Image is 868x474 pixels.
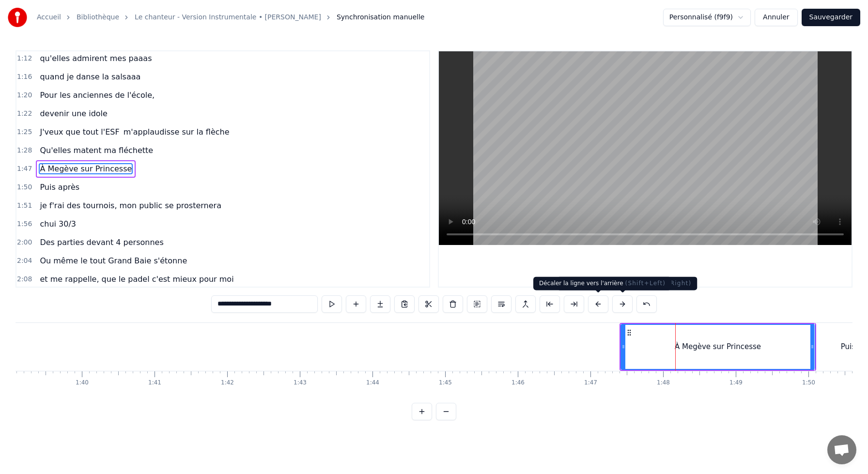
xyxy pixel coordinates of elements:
span: 2:00 [17,238,32,247]
span: 1:25 [17,127,32,137]
span: Synchronisation manuelle [337,13,425,22]
div: À Megève sur Princesse [675,341,761,352]
div: 1:47 [584,379,597,387]
span: Qu'elles matent ma fléchette [39,145,154,156]
span: qu'elles admirent mes paaas [39,53,153,64]
span: Des parties devant 4 personnes [39,237,164,248]
span: À Megève sur Princesse [39,163,133,174]
span: 2:08 [17,275,32,284]
span: 1:20 [17,91,32,100]
div: 1:40 [76,379,89,387]
div: 1:45 [439,379,452,387]
div: 1:44 [366,379,379,387]
span: Puis après [39,182,80,193]
span: 1:56 [17,219,32,229]
span: 1:47 [17,164,32,174]
div: 1:39 [3,379,16,387]
div: Décaler la ligne vers l'arrière [533,277,671,291]
span: je f'rai des tournois, mon public se prosternera [39,200,222,211]
span: 1:28 [17,146,32,155]
span: Pour les anciennes de l'école, [39,90,155,101]
div: 1:48 [657,379,670,387]
a: Le chanteur - Version Instrumentale • [PERSON_NAME] [135,13,321,22]
button: Annuler [755,9,797,26]
span: 1:22 [17,109,32,119]
span: et me rappelle, que le padel c'est mieux pour moi [39,274,234,285]
a: Accueil [37,13,61,22]
div: 1:50 [802,379,815,387]
span: 1:51 [17,201,32,211]
span: quand je danse la salsaaa [39,71,141,82]
div: 1:46 [511,379,525,387]
span: ( Shift+Left ) [625,280,666,287]
div: 1:43 [294,379,307,387]
button: Sauvegarder [802,9,860,26]
div: 1:41 [148,379,161,387]
span: devenir une idole [39,108,108,119]
span: chui 30/3 [39,218,77,229]
span: 1:16 [17,72,32,82]
a: Bibliothèque [77,13,119,22]
span: 2:04 [17,256,32,266]
nav: breadcrumb [37,13,424,22]
div: 1:49 [729,379,743,387]
img: youka [8,8,27,27]
span: m'applaudisse sur la flèche [123,126,231,138]
span: Ou même le tout Grand Baie s'étonne [39,255,188,266]
a: Ouvrir le chat [827,435,856,464]
div: 1:42 [221,379,234,387]
span: J'veux que tout l'ESF [39,126,120,138]
span: 1:50 [17,183,32,192]
span: 1:12 [17,54,32,63]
